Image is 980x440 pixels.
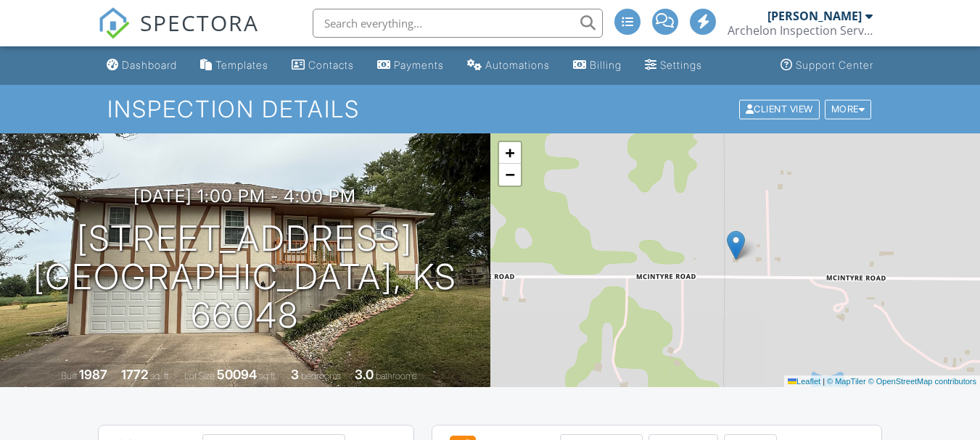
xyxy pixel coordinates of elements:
[739,99,820,119] div: Client View
[286,52,360,79] a: Contacts
[308,59,354,71] div: Contacts
[499,142,521,164] a: Zoom in
[122,59,177,71] div: Dashboard
[291,367,299,382] div: 3
[505,144,514,162] span: +
[259,370,277,381] span: sq.ft.
[23,220,467,334] h1: [STREET_ADDRESS] [GEOGRAPHIC_DATA], KS 66048
[499,164,521,186] a: Zoom out
[215,59,268,71] div: Templates
[825,99,872,119] div: More
[767,9,862,23] div: [PERSON_NAME]
[775,52,879,79] a: Support Center
[376,370,417,381] span: bathrooms
[868,377,976,386] a: © OpenStreetMap contributors
[98,20,259,50] a: SPECTORA
[738,103,823,114] a: Client View
[823,377,825,386] span: |
[727,231,745,260] img: Marker
[140,7,259,38] span: SPECTORA
[394,59,444,71] div: Payments
[567,52,627,79] a: Billing
[355,367,374,382] div: 3.0
[313,9,603,38] input: Search everything...
[61,370,77,381] span: Built
[505,165,514,183] span: −
[217,367,257,382] div: 50094
[194,52,274,79] a: Templates
[133,186,356,206] h3: [DATE] 1:00 pm - 4:00 pm
[590,59,622,71] div: Billing
[660,59,702,71] div: Settings
[301,370,341,381] span: bedrooms
[371,52,450,79] a: Payments
[461,52,556,79] a: Automations (Basic)
[101,52,183,79] a: Dashboard
[98,7,130,39] img: The Best Home Inspection Software - Spectora
[121,367,148,382] div: 1772
[485,59,550,71] div: Automations
[788,377,820,386] a: Leaflet
[184,370,215,381] span: Lot Size
[107,96,873,122] h1: Inspection Details
[728,23,873,38] div: Archelon Inspection Service
[150,370,170,381] span: sq. ft.
[79,367,107,382] div: 1987
[639,52,708,79] a: Settings
[796,59,873,71] div: Support Center
[827,377,866,386] a: © MapTiler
